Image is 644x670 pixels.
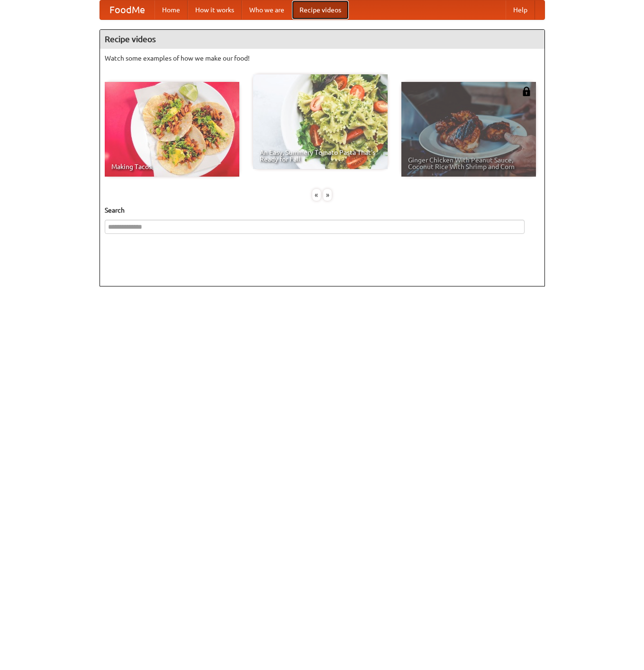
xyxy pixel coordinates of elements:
a: FoodMe [100,0,154,19]
a: How it works [188,0,242,19]
span: An Easy, Summery Tomato Pasta That's Ready for Fall [260,149,381,162]
h5: Search [105,205,540,215]
a: Making Tacos [105,82,239,177]
span: Making Tacos [111,163,233,170]
a: Recipe videos [292,0,349,19]
div: » [323,189,332,201]
a: An Easy, Summery Tomato Pasta That's Ready for Fall [253,74,388,169]
p: Watch some examples of how we make our food! [105,54,540,63]
a: Home [154,0,188,19]
h4: Recipe videos [100,30,544,49]
a: Help [506,0,535,19]
div: « [312,189,321,201]
img: 483408.png [522,87,531,96]
a: Who we are [242,0,292,19]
